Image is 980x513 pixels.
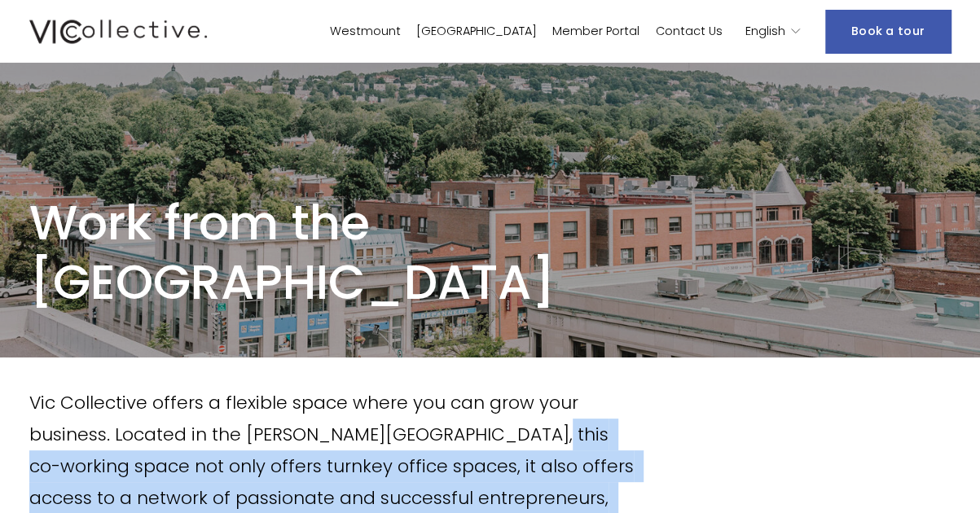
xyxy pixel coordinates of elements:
a: Westmount [330,20,401,43]
a: [GEOGRAPHIC_DATA] [416,20,537,43]
a: Book a tour [825,10,951,53]
img: Vic Collective [29,16,207,47]
div: language picker [745,20,802,43]
a: Contact Us [655,20,722,43]
span: Work from the [GEOGRAPHIC_DATA] [29,189,556,316]
a: Member Portal [552,20,639,43]
span: English [745,20,785,42]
